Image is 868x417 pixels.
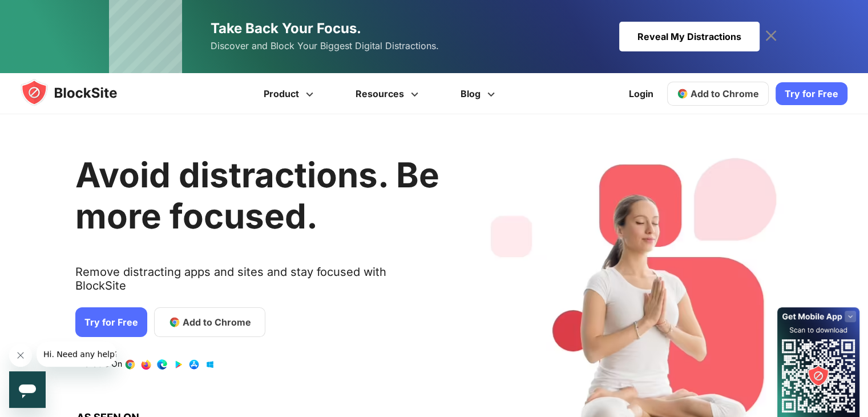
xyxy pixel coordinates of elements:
iframe: Close message [9,344,32,367]
text: Remove distracting apps and sites and stay focused with BlockSite [75,265,439,302]
a: Product [244,73,336,114]
img: blocksite-icon.5d769676.svg [21,79,139,106]
span: Add to Chrome [691,88,759,99]
span: Hi. Need any help? [7,8,82,17]
a: Try for Free [776,82,847,105]
a: Add to Chrome [667,82,769,106]
span: Discover and Block Your Biggest Digital Distractions. [211,38,439,54]
span: Add to Chrome [183,315,251,329]
h1: Avoid distractions. Be more focused. [75,154,439,236]
iframe: Button to launch messaging window [9,371,46,408]
a: Resources [336,73,441,114]
iframe: Message from company [37,342,116,367]
img: chrome-icon.svg [677,88,688,99]
a: Add to Chrome [154,307,265,337]
a: Login [622,80,660,107]
a: Blog [441,73,518,114]
span: Take Back Your Focus. [211,20,361,37]
div: Reveal My Distractions [619,22,760,51]
a: Try for Free [75,307,147,337]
